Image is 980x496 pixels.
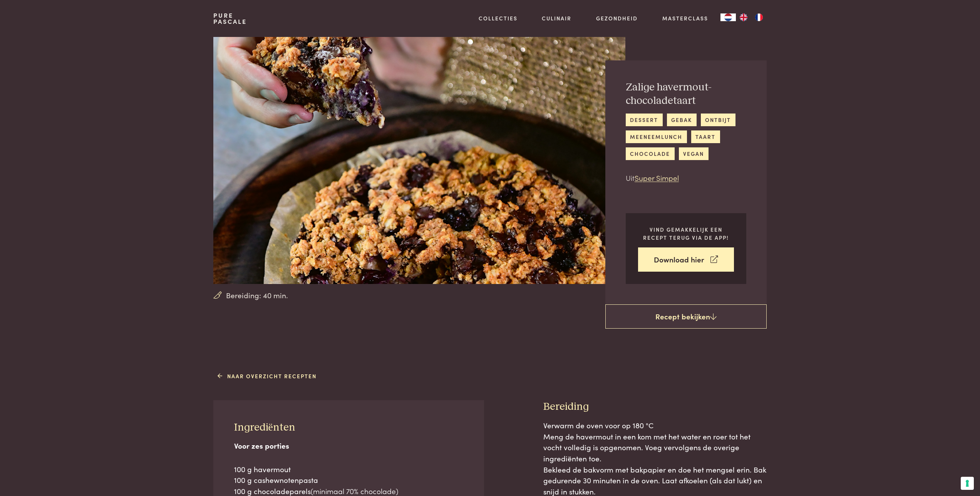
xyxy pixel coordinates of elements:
p: Uit [626,172,746,184]
aside: Language selected: Nederlands [720,13,767,21]
a: meeneemlunch [626,130,687,143]
button: Uw voorkeuren voor toestemming voor trackingtechnologieën [961,477,974,490]
a: NL [720,13,736,21]
a: Masterclass [662,14,708,22]
a: Download hier [638,247,734,272]
a: Recept bekijken [605,304,767,329]
span: Verwarm de oven voor op 180 °C [543,420,653,430]
p: Vind gemakkelijk een recept terug via de app! [638,225,734,241]
span: 100 g havermout [234,464,291,474]
a: EN [736,13,751,21]
a: Gezondheid [596,14,638,22]
span: Bereiding: 40 min. [226,290,288,301]
a: Super Simpel [635,172,679,183]
div: Language [720,13,736,21]
a: dessert [626,114,663,126]
a: chocolade [626,147,675,160]
strong: Voor zes porties [234,440,289,451]
span: 100 g cashewnotenpasta [234,474,318,485]
span: Meng de havermout in een kom met het water en roer tot het vocht volledig is opgenomen. Voeg verv... [543,431,750,463]
a: Naar overzicht recepten [218,372,317,380]
a: FR [751,13,767,21]
h3: Bereiding [543,400,767,414]
h2: Zalige havermout-chocoladetaart [626,81,746,107]
img: Zalige havermout-chocoladetaart [213,37,625,284]
a: taart [691,130,720,143]
a: gebak [667,114,697,126]
span: Ingrediënten [234,422,295,433]
a: ontbijt [701,114,735,126]
ul: Language list [736,13,767,21]
a: Culinair [542,14,571,22]
a: PurePascale [213,12,247,25]
a: Collecties [479,14,518,22]
span: 100 g chocoladeparels [234,486,311,496]
a: vegan [679,147,709,160]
